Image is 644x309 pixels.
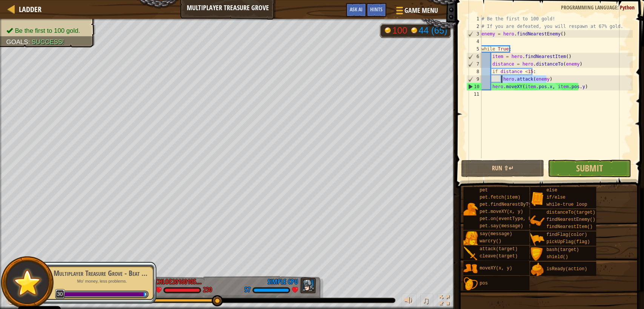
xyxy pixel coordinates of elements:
div: 1 [466,15,481,23]
img: portrait.png [530,191,544,206]
span: bash(target) [546,247,579,252]
span: pickUpFlag(flag) [546,239,590,245]
span: Success! [32,38,64,46]
span: isReady(action) [546,266,587,272]
a: Ladder [15,4,41,14]
img: portrait.png [530,232,544,246]
span: findNearestEnemy() [546,217,595,222]
div: 7 [467,60,481,68]
span: pet.fetch(item) [480,195,520,200]
div: 3 [467,30,481,38]
div: Multiplayer Treasure Grove - Beat Bronze AI [54,268,149,278]
img: portrait.png [530,247,544,262]
span: : [617,4,620,11]
img: portrait.png [463,231,478,246]
span: Ladder [19,4,41,14]
span: pet [480,188,488,193]
span: attack(target) [480,246,518,252]
span: 30 [55,289,65,299]
img: portrait.png [463,262,478,276]
div: 4 [466,38,481,45]
span: findNearestItem() [546,224,592,229]
span: findFlag(color) [546,232,587,237]
span: pet.moveXY(x, y) [480,209,523,214]
span: shield() [546,254,568,260]
button: Adjust volume [401,294,417,309]
li: Be the first to 100 gold. [6,26,89,35]
div: 9 [467,75,481,83]
span: warcry() [480,239,501,244]
img: portrait.png [530,262,544,277]
img: portrait.png [530,214,544,228]
span: moveXY(x, y) [480,266,512,271]
span: Be the first to 100 gold. [15,27,80,34]
span: Programming language [561,4,617,11]
span: pet.say(message) [480,223,523,229]
div: 8 [466,68,481,75]
span: : [28,38,32,46]
div: 44 (65) [418,26,447,35]
div: 10 [467,83,481,90]
button: Submit [548,160,631,177]
img: portrait.png [463,277,478,291]
span: Game Menu [404,6,438,15]
button: Ask AI [346,3,366,17]
img: portrait.png [463,202,478,216]
span: cleave(target) [480,254,518,259]
div: 6 [467,53,481,60]
div: Team 'humans' has 100 gold. Team 'ogres' has 44 now of 65 gold earned. [380,23,451,38]
div: 57 [244,287,251,294]
div: 100 [392,26,407,35]
button: Game Menu [390,3,443,21]
span: Goals [6,38,28,46]
div: 5 [466,45,481,53]
span: while-true loop [546,202,587,207]
p: Mo' money, less problems. [54,278,149,284]
span: else [546,188,557,193]
span: say(message) [480,231,512,237]
span: if/else [546,195,565,200]
span: distanceTo(target) [546,210,595,215]
div: 2 [466,23,481,30]
span: Ask AI [350,6,363,13]
div: Chloe201601050919 [155,277,204,287]
button: ♫ [420,294,433,309]
img: default.png [10,266,45,299]
span: Python [620,4,635,11]
span: pos [480,281,488,286]
div: 230 [203,287,212,294]
button: Toggle fullscreen [437,294,452,309]
span: pet.findNearestByType(type) [480,202,553,207]
div: 11 [466,90,481,98]
span: Hints [370,6,383,13]
span: pet.on(eventType, handler) [480,216,550,222]
div: Simple CPU [267,277,298,287]
span: Submit [576,162,603,174]
span: ♫ [422,295,429,306]
img: thang_avatar_frame.png [300,277,316,293]
img: portrait.png [463,246,478,261]
button: Run ⇧↵ [461,160,544,177]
